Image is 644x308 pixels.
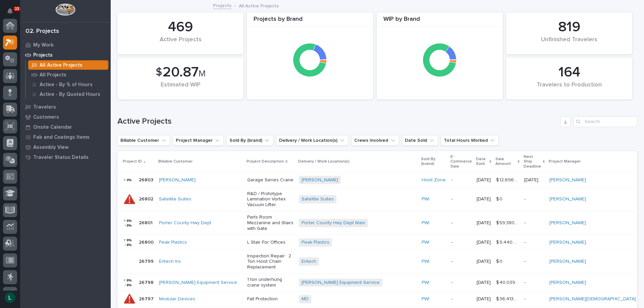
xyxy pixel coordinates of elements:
[549,240,586,245] a: [PERSON_NAME]
[20,50,111,60] a: Projects
[33,155,89,161] p: Traveler Status Details
[20,40,111,50] a: My Work
[159,196,191,202] a: Satellite Suites
[159,240,187,245] a: Peak Plastics
[549,158,581,165] p: Project Manager
[139,295,155,302] p: 26797
[496,195,504,202] p: $ 0
[496,257,504,264] p: $ 0
[3,291,17,305] button: users-avatar
[3,4,17,18] button: Notifications
[20,102,111,112] a: Travelers
[139,219,154,226] p: 26801
[33,42,54,48] p: My Work
[163,65,199,79] span: 20.87
[26,80,111,89] a: Active - By % of Hours
[26,89,111,99] a: Active - By Quoted Hours
[524,240,544,245] p: -
[495,156,516,168] p: Sale Amount
[422,196,429,202] a: PWI
[247,16,373,27] div: Projects by Brand
[199,69,206,78] span: M
[139,195,155,202] p: 26802
[302,177,338,183] a: [PERSON_NAME]
[159,296,195,302] a: Modular Devices
[213,1,231,9] a: Projects
[302,259,316,264] a: Entech
[159,177,196,183] a: [PERSON_NAME]
[298,158,350,165] p: Delivery / Work Location(s)
[20,122,111,132] a: Onsite Calendar
[302,196,334,202] a: Satellite Suites
[247,177,293,183] p: Garage Series Crane
[302,280,380,286] a: [PERSON_NAME] Equipment Service
[173,135,224,146] button: Project Manager
[477,280,491,286] p: [DATE]
[20,112,111,122] a: Customers
[129,36,232,50] div: Active Projects
[477,220,491,226] p: [DATE]
[496,176,520,183] p: $ 12,696.00
[549,296,636,302] a: [PERSON_NAME][DEMOGRAPHIC_DATA]
[422,280,429,286] a: PWI
[276,135,348,146] button: Delivery / Work Location(s)
[518,64,621,81] div: 164
[351,135,399,146] button: Crews Involved
[422,177,446,183] a: Hoist Zone
[129,19,232,36] div: 469
[55,3,75,16] img: Workspace Logo
[549,259,586,264] a: [PERSON_NAME]
[247,296,293,302] p: Fall Protection
[139,279,155,286] p: 26798
[20,142,111,152] a: Assembly View
[524,259,544,264] p: -
[518,19,621,36] div: 819
[40,82,93,88] p: Active - By % of Hours
[33,104,56,110] p: Travelers
[402,135,438,146] button: Date Sold
[247,253,293,270] p: Inspection Repair: 2 Ton Hoist Chain Replacement
[451,196,471,202] p: -
[33,114,59,120] p: Customers
[226,135,273,146] button: Sold By (brand)
[574,116,637,127] input: Search
[25,28,59,35] div: 02. Projects
[477,177,491,183] p: [DATE]
[247,158,284,165] p: Project Description
[40,91,100,98] p: Active - By Quoted Hours
[15,6,19,11] p: 33
[159,259,181,264] a: Entech Inc
[477,259,491,264] p: [DATE]
[421,156,446,168] p: Sold By (brand)
[451,177,471,183] p: -
[33,144,68,150] p: Assembly View
[33,124,72,130] p: Onsite Calendar
[451,296,471,302] p: -
[247,214,293,231] p: Parts Room Mezzanine and Stairs with Gate
[8,8,17,19] div: Notifications33
[549,220,586,226] a: [PERSON_NAME]
[139,238,155,245] p: 26800
[117,135,170,146] button: Billable Customer
[139,176,155,183] p: 26803
[422,220,429,226] a: PWI
[518,81,621,96] div: Travelers to Production
[451,220,471,226] p: -
[451,259,471,264] p: -
[40,72,66,78] p: All Projects
[158,158,193,165] p: Billable Customer
[159,220,211,226] a: Porter County Hwy Dept
[524,196,544,202] p: -
[156,66,162,79] span: $
[302,296,309,302] a: MD
[496,295,520,302] p: $ 36,413.74
[33,52,53,58] p: Projects
[33,134,90,140] p: Fab and Coatings Items
[477,196,491,202] p: [DATE]
[123,158,142,165] p: Project ID
[524,280,544,286] p: -
[26,60,111,70] a: All Active Projects
[20,132,111,142] a: Fab and Coatings Items
[477,296,491,302] p: [DATE]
